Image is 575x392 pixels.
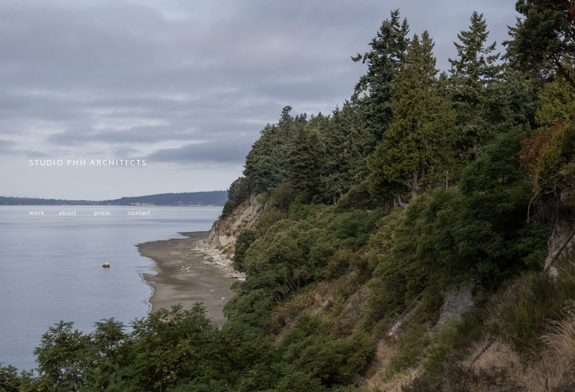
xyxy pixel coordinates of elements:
[29,157,147,168] span: STUDIO PHH ARCHITECTS
[128,209,150,217] a: contact
[29,209,45,217] a: work
[59,209,76,217] a: about
[94,209,110,217] a: press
